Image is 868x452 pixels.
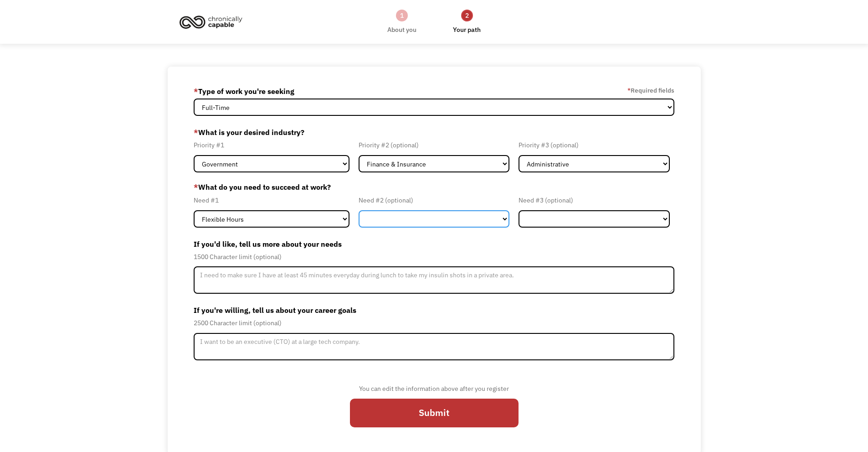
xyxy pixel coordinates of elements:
div: Priority #2 (optional) [359,140,510,151]
form: Member-Update-Form-Step2 [194,84,675,436]
label: What do you need to succeed at work? [194,182,675,192]
div: Need #2 (optional) [359,195,510,206]
div: You can edit the information above after you register [350,383,519,394]
img: Chronically Capable logo [177,12,245,32]
div: 1500 Character limit (optional) [194,251,675,262]
label: If you'd like, tell us more about your needs [194,237,675,251]
div: 1 [396,10,408,21]
input: Submit [350,399,519,428]
a: 2Your path [453,9,481,35]
div: Need #3 (optional) [519,195,670,206]
div: Your path [453,24,481,35]
label: Type of work you're seeking [194,84,294,99]
div: About you [387,24,416,35]
div: Priority #3 (optional) [519,140,670,151]
label: What is your desired industry? [194,125,675,140]
div: Priority #1 [194,140,349,151]
div: 2 [461,10,473,21]
a: 1About you [387,9,416,35]
div: 2500 Character limit (optional) [194,317,675,328]
div: Need #1 [194,195,349,206]
label: Required fields [627,85,674,96]
label: If you're willing, tell us about your career goals [194,303,675,317]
